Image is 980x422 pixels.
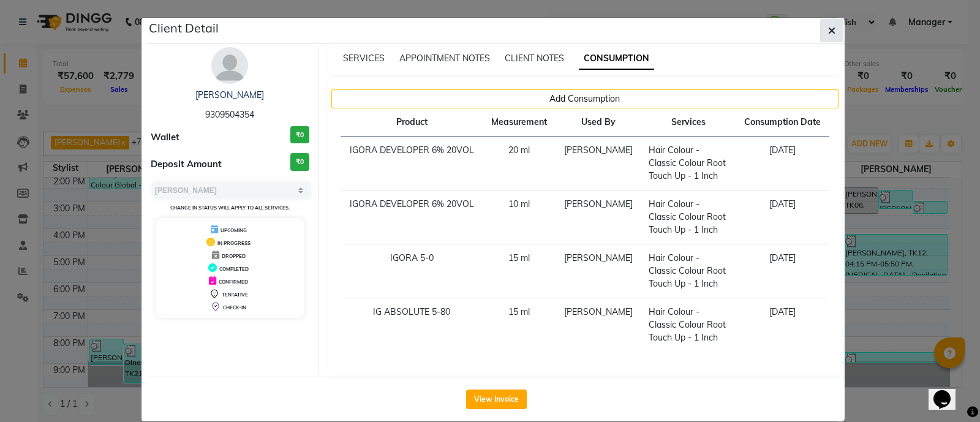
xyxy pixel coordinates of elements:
th: Product [341,108,483,137]
span: COMPLETED [219,266,249,272]
span: 9309504354 [205,109,254,120]
button: View Invoice [466,390,527,409]
th: Services [641,108,736,137]
td: IGORA DEVELOPER 6% 20VOL [341,190,483,244]
span: IN PROGRESS [217,240,251,246]
td: Hair Colour - Classic Colour Root Touch Up - 1 Inch [641,190,736,244]
td: 10 ml [483,190,556,244]
td: IG ABSOLUTE 5-80 [341,298,483,352]
span: Deposit Amount [151,157,222,171]
td: [DATE] [736,244,829,298]
td: 15 ml [483,298,556,352]
span: Wallet [151,130,179,145]
span: CONFIRMED [219,279,248,285]
span: UPCOMING [221,227,247,233]
span: CHECK-IN [223,304,246,311]
iframe: chat widget [929,373,968,410]
small: Change in status will apply to all services. [170,205,290,211]
th: Consumption Date [736,108,829,137]
td: IGORA DEVELOPER 6% 20VOL [341,137,483,190]
td: [DATE] [736,190,829,244]
td: Hair Colour - Classic Colour Root Touch Up - 1 Inch [641,298,736,352]
th: Measurement [483,108,556,137]
td: 20 ml [483,137,556,190]
span: APPOINTMENT NOTES [399,53,490,64]
span: DROPPED [222,253,246,259]
span: CONSUMPTION [579,48,654,70]
td: Hair Colour - Classic Colour Root Touch Up - 1 Inch [641,137,736,190]
td: [PERSON_NAME] [556,190,641,244]
td: [DATE] [736,298,829,352]
td: Hair Colour - Classic Colour Root Touch Up - 1 Inch [641,244,736,298]
img: avatar [211,47,248,84]
td: [DATE] [736,137,829,190]
td: [PERSON_NAME] [556,137,641,190]
td: IGORA 5-0 [341,244,483,298]
span: TENTATIVE [222,292,248,298]
span: CLIENT NOTES [505,53,564,64]
h3: ₹0 [290,153,309,171]
h3: ₹0 [290,126,309,144]
td: 15 ml [483,244,556,298]
td: [PERSON_NAME] [556,244,641,298]
a: [PERSON_NAME] [195,89,264,100]
th: Used By [556,108,641,137]
button: Add Consumption [331,89,839,108]
span: SERVICES [343,53,385,64]
td: [PERSON_NAME] [556,298,641,352]
h5: Client Detail [149,19,219,37]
